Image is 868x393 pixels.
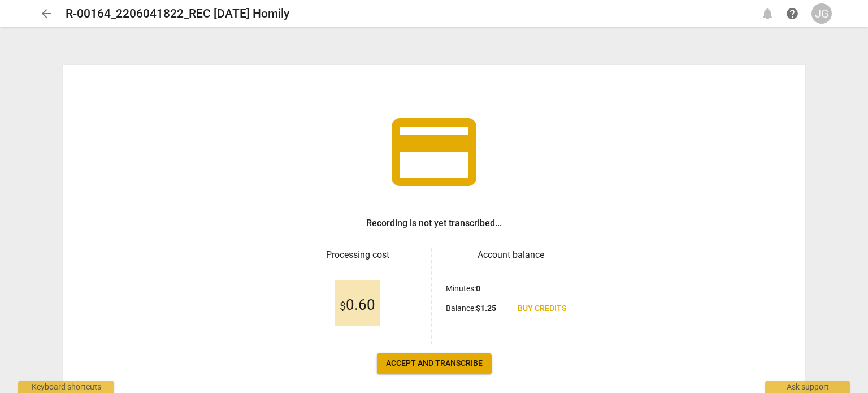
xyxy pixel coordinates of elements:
b: $ 1.25 [476,304,496,313]
span: arrow_back [40,7,53,20]
span: $ [340,299,346,313]
p: Balance : [446,303,496,314]
span: Buy credits [518,303,566,314]
a: Buy credits [509,299,575,319]
h3: Account balance [446,248,575,262]
b: 0 [476,284,480,293]
p: Minutes : [446,283,480,295]
span: 0.60 [340,297,375,314]
h3: Processing cost [293,248,422,262]
button: JG [811,3,832,24]
span: credit_card [383,101,485,203]
a: Help [782,3,802,24]
h3: Recording is not yet transcribed... [366,217,502,230]
span: Accept and transcribe [386,358,483,369]
span: help [785,7,799,20]
div: Keyboard shortcuts [18,381,114,393]
h2: R-00164_2206041822_REC [DATE] Homily [66,7,289,21]
div: Ask support [765,381,850,393]
button: Accept and transcribe [377,353,492,374]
